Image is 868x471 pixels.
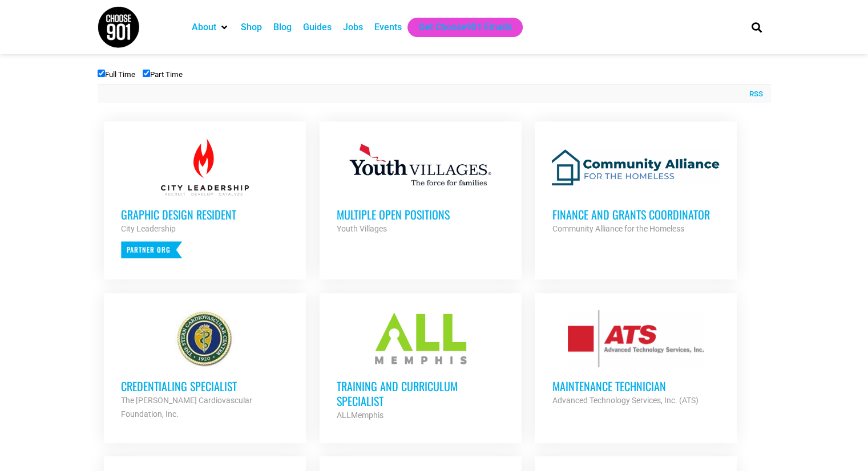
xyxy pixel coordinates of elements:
div: Search [747,18,766,36]
label: Part Time [143,70,183,79]
a: Credentialing Specialist The [PERSON_NAME] Cardiovascular Foundation, Inc. [104,293,306,438]
strong: Youth Villages [337,224,387,233]
nav: Main nav [186,18,732,37]
a: About [192,21,216,34]
h3: Credentialing Specialist [121,379,289,393]
a: Maintenance Technician Advanced Technology Services, Inc. (ATS) [535,293,737,424]
strong: ALLMemphis [337,411,383,420]
a: Shop [241,21,262,34]
a: Events [374,21,402,34]
strong: City Leadership [121,224,176,233]
h3: Maintenance Technician [552,379,720,393]
div: About [186,18,235,37]
strong: Community Alliance for the Homeless [552,224,684,233]
p: Partner Org [121,241,182,258]
strong: The [PERSON_NAME] Cardiovascular Foundation, Inc. [121,396,252,419]
a: Blog [273,21,292,34]
a: Get Choose901 Emails [419,21,511,34]
a: Multiple Open Positions Youth Villages [320,121,522,253]
input: Full Time [98,70,105,77]
a: RSS [744,88,763,100]
label: Full Time [98,70,135,79]
h3: Training and Curriculum Specialist [337,379,504,408]
a: Finance and Grants Coordinator Community Alliance for the Homeless [535,121,737,253]
h3: Multiple Open Positions [337,207,504,222]
h3: Graphic Design Resident [121,207,289,222]
a: Graphic Design Resident City Leadership Partner Org [104,121,306,275]
h3: Finance and Grants Coordinator [552,207,720,222]
strong: Advanced Technology Services, Inc. (ATS) [552,396,698,405]
a: Training and Curriculum Specialist ALLMemphis [320,293,522,439]
a: Guides [303,21,332,34]
a: Jobs [343,21,363,34]
input: Part Time [143,70,150,77]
